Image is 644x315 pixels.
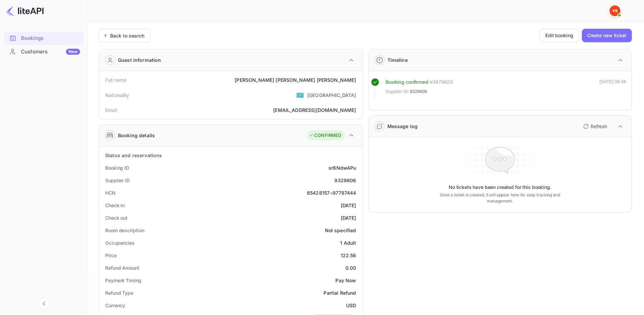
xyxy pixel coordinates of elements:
[429,192,571,204] p: Once a ticket is created, it will appear here for easy tracking and management.
[105,264,139,271] div: Refund Amount
[610,5,620,16] img: Yandex Support
[341,252,356,259] div: 122.56
[329,164,356,171] div: sr6NdwAPu
[346,302,356,309] div: USD
[105,202,125,209] div: Check-in
[235,76,356,83] div: [PERSON_NAME] [PERSON_NAME] [PERSON_NAME]
[335,277,356,284] div: Pay Now
[105,76,126,83] div: Full name
[105,277,141,284] div: Payment Timing
[430,78,453,86] div: # 3979823
[105,289,133,296] div: Refund Type
[387,56,408,64] div: Timeline
[105,302,125,309] div: Currency
[105,239,135,246] div: Occupancies
[410,88,427,95] span: 9328606
[324,289,356,296] div: Partial Refund
[105,152,162,159] div: Status and reservations
[105,106,117,114] div: Email
[105,177,130,184] div: Supplier ID
[4,45,84,58] a: CustomersNew
[296,89,304,101] span: United States
[21,34,80,42] div: Bookings
[105,227,144,234] div: Room description
[345,264,356,271] div: 0.00
[334,177,356,184] div: 9328606
[341,202,356,209] div: [DATE]
[387,123,418,130] div: Message log
[118,132,155,139] div: Booking details
[105,92,129,99] div: Nationality
[5,5,44,16] img: LiteAPI logo
[340,239,356,246] div: 1 Adult
[386,78,429,86] div: Booking confirmed
[307,92,356,99] div: [GEOGRAPHIC_DATA]
[21,48,80,56] div: Customers
[386,88,409,95] span: Supplier ID:
[307,189,356,196] div: 65428157¬97787444
[4,32,84,44] a: Bookings
[4,32,84,45] div: Bookings
[540,29,579,42] button: Edit booking
[105,252,117,259] div: Price
[582,29,632,42] button: Create new ticket
[591,123,607,130] p: Refresh
[579,121,610,132] button: Refresh
[110,32,144,39] div: Back to search
[38,297,50,310] button: Collapse navigation
[105,164,129,171] div: Booking ID
[273,106,356,114] div: [EMAIL_ADDRESS][DOMAIN_NAME]
[449,184,551,191] p: No tickets have been created for this booking.
[341,214,356,221] div: [DATE]
[66,49,80,55] div: New
[599,78,626,98] div: [DATE] 08:46
[105,214,127,221] div: Check out
[105,189,116,196] div: HCN
[309,132,341,139] div: CONFIRMED
[118,56,161,64] div: Guest information
[325,227,356,234] div: Not specified
[4,45,84,58] div: CustomersNew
